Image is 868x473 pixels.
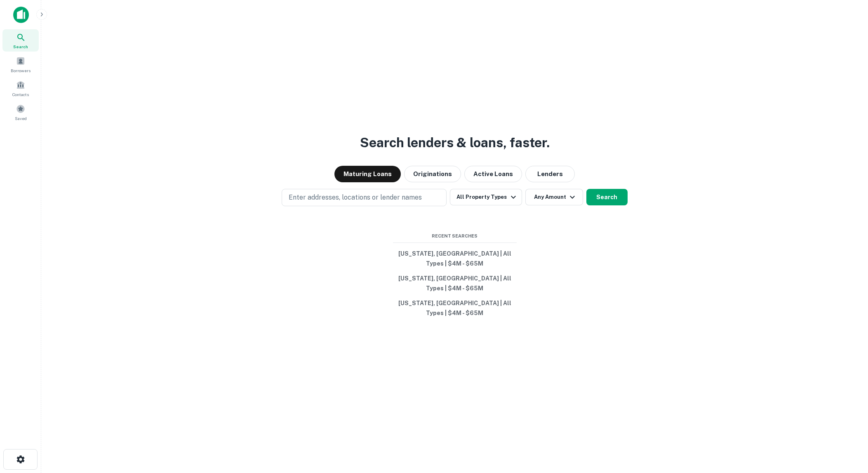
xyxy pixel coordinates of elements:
[586,189,628,205] button: Search
[450,189,522,205] button: All Property Types
[404,166,461,182] button: Originations
[11,67,31,74] span: Borrowers
[13,43,28,50] span: Search
[2,77,39,99] a: Contacts
[393,233,517,240] span: Recent Searches
[2,101,39,123] a: Saved
[525,166,575,182] button: Lenders
[282,189,447,206] button: Enter addresses, locations or lender names
[827,407,868,447] iframe: Chat Widget
[334,166,401,182] button: Maturing Loans
[2,29,39,52] a: Search
[393,246,517,271] button: [US_STATE], [GEOGRAPHIC_DATA] | All Types | $4M - $65M
[12,91,29,98] span: Contacts
[289,193,422,202] p: Enter addresses, locations or lender names
[13,7,29,23] img: capitalize-icon.png
[393,296,517,320] button: [US_STATE], [GEOGRAPHIC_DATA] | All Types | $4M - $65M
[464,166,522,182] button: Active Loans
[15,115,27,122] span: Saved
[393,271,517,296] button: [US_STATE], [GEOGRAPHIC_DATA] | All Types | $4M - $65M
[360,133,550,153] h3: Search lenders & loans, faster.
[2,53,39,75] a: Borrowers
[525,189,583,205] button: Any Amount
